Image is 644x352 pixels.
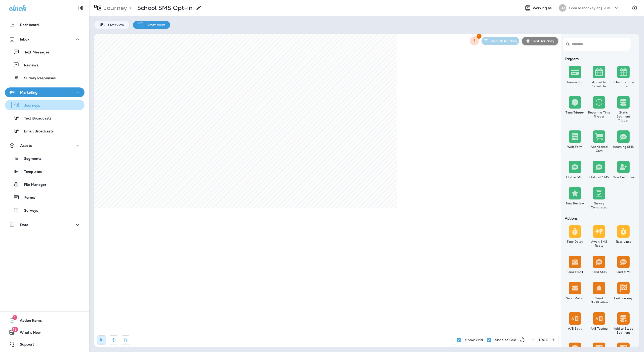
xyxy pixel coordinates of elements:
[5,113,84,123] button: Text Broadcasts
[20,90,38,94] p: Marketing
[612,80,635,88] div: Schedule Time Trigger
[5,141,84,151] button: Assets
[19,63,38,68] p: Reviews
[19,208,38,213] p: Surveys
[588,296,610,304] div: Send Notification
[612,327,635,335] div: Add to Static Segment
[5,192,84,202] button: Forms
[612,175,635,179] div: New Customer
[5,60,84,70] button: Reviews
[612,296,635,300] div: End Journey
[5,339,84,349] button: Support
[564,145,586,149] div: Web Form
[588,270,610,274] div: Send SMS
[5,179,84,190] button: File Manager
[19,196,35,200] p: Forms
[19,129,54,134] p: Email Broadcasts
[74,3,88,13] button: Collapse Sidebar
[612,270,635,274] div: Send MMS
[19,50,49,55] p: Text Messages
[563,216,636,220] div: Actions
[477,34,482,39] span: 1
[569,6,614,10] p: Grease Monkey at [STREET_ADDRESS]
[530,39,554,43] p: Test Journey
[15,342,34,348] span: Support
[19,76,56,81] p: Survey Responses
[539,338,548,342] p: 100 %
[11,327,18,332] span: 18
[127,4,131,12] p: >
[20,223,29,227] p: Data
[5,315,84,325] button: 1Action Items
[630,3,639,12] button: Settings
[5,220,84,230] button: Data
[564,80,586,84] div: Transaction
[612,145,635,149] div: Incoming SMS
[20,23,39,27] p: Dashboard
[5,87,84,97] button: Marketing
[15,330,41,336] span: What's New
[564,270,586,274] div: Send Email
[564,296,586,300] div: Send Mailer
[137,4,193,12] p: School SMS Opt-In
[106,23,124,27] p: Overview
[5,153,84,164] button: Segments
[563,57,636,61] div: Triggers
[20,144,32,148] p: Assets
[564,201,586,205] div: New Review
[533,6,554,10] span: Working as:
[5,327,84,337] button: 18What's New
[588,111,610,118] div: Recurring Time Trigger
[588,145,610,153] div: Abandoned Cart
[588,80,610,88] div: Added to Schedule
[19,103,40,108] p: Journeys
[564,327,586,331] div: A/B Split
[5,34,84,44] button: Inbox
[5,20,84,30] button: Dashboard
[559,4,566,12] div: GM
[12,315,17,320] span: 1
[588,201,610,209] div: Survey Completed
[5,205,84,215] button: Surveys
[19,116,51,121] p: Text Broadcasts
[522,37,558,45] button: Test Journey
[5,100,84,110] button: Journeys
[5,126,84,136] button: Email Broadcasts
[564,175,586,179] div: Opt-in SMS
[588,327,610,331] div: A/B Testing
[612,111,635,122] div: Static Segment Trigger
[20,37,29,41] p: Inbox
[19,156,41,161] p: Segments
[144,23,165,27] p: Draft View
[19,183,46,187] p: File Manager
[564,240,586,244] div: Time Delay
[495,338,517,342] p: Snap to Grid
[588,175,610,179] div: Opt-out SMS
[588,240,610,248] div: Await SMS Reply
[102,4,127,12] p: Journey
[564,111,586,115] div: Time Trigger
[5,73,84,83] button: Survey Responses
[19,170,42,174] p: Templates
[15,318,42,324] span: Action Items
[5,166,84,177] button: Templates
[465,338,483,342] p: Show Grid
[612,240,635,244] div: Rate Limit
[5,47,84,57] button: Text Messages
